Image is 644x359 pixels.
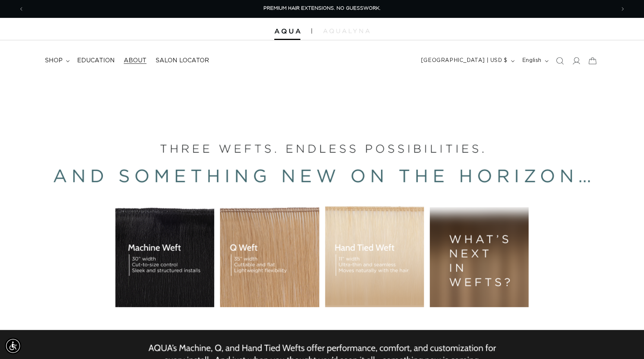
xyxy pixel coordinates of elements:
[552,53,568,69] summary: Search
[124,57,146,65] span: About
[274,29,300,34] img: Aqua Hair Extensions
[323,29,370,33] img: aqualyna.com
[155,57,209,65] span: Salon Locator
[119,52,151,69] a: About
[421,57,508,65] span: [GEOGRAPHIC_DATA] | USD $
[151,52,214,69] a: Salon Locator
[522,57,542,65] span: English
[5,338,21,354] div: Accessibility Menu
[13,2,29,16] button: Previous announcement
[40,52,73,69] summary: shop
[73,52,119,69] a: Education
[518,54,552,68] button: English
[77,57,115,65] span: Education
[263,6,381,11] span: PREMIUM HAIR EXTENSIONS. NO GUESSWORK.
[607,323,644,359] iframe: Chat Widget
[417,54,518,68] button: [GEOGRAPHIC_DATA] | USD $
[615,2,631,16] button: Next announcement
[45,57,63,65] span: shop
